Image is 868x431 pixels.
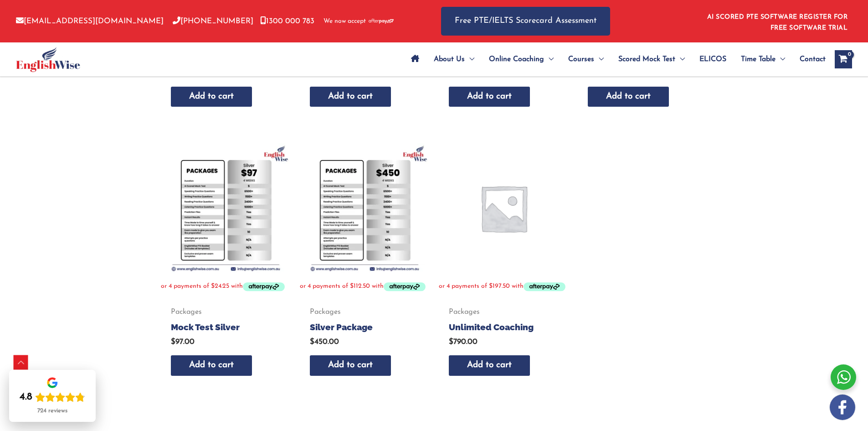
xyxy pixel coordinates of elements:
span: We now accept [324,17,366,26]
span: Courses [568,43,594,75]
a: Scored Mock TestMenu Toggle [611,43,692,75]
span: Menu Toggle [776,43,785,75]
div: 724 reviews [37,407,67,415]
a: Contact [792,43,826,75]
img: Silver Package [300,143,430,273]
span: $ [449,338,453,346]
bdi: 97.00 [171,338,195,346]
span: Menu Toggle [544,43,554,75]
a: AI SCORED PTE SOFTWARE REGISTER FOR FREE SOFTWARE TRIAL [707,14,848,31]
span: ELICOS [699,43,726,75]
span: $ [310,338,314,346]
span: Packages [449,307,558,317]
a: Online CoachingMenu Toggle [482,43,561,75]
div: Rating: 4.8 out of 5 [20,391,85,404]
a: Free PTE/IELTS Scorecard Assessment [441,7,610,36]
span: Time Table [741,43,776,75]
h2: Mock Test Silver [171,322,280,333]
a: About UsMenu Toggle [426,43,482,75]
img: Afterpay-Logo [369,19,394,24]
nav: Site Navigation: Main Menu [404,43,826,75]
a: 1300 000 783 [260,17,314,25]
span: About Us [434,43,465,75]
a: Add to cart: “Gold Package” [310,87,391,107]
a: ELICOS [692,43,734,75]
a: Add to cart: “Mock Test Gold” [588,87,669,107]
a: [EMAIL_ADDRESS][DOMAIN_NAME] [16,17,164,25]
bdi: 450.00 [310,338,339,346]
span: Contact [800,43,826,75]
span: Packages [310,307,419,317]
a: Mock Test Silver [171,322,280,337]
a: Add to cart: “Diamond Package” [171,87,252,107]
span: Menu Toggle [465,43,474,75]
img: Mock Test Silver [161,143,291,273]
h2: Silver Package [310,322,419,333]
a: Add to cart: “Mock Test Diamond” [449,87,530,107]
a: Add to cart: “Unlimited Coaching” [449,355,530,376]
aside: Header Widget 1 [702,6,852,36]
bdi: 790.00 [449,338,478,346]
img: white-facebook.png [830,395,855,420]
a: Add to cart: “Mock Test Silver” [171,355,252,376]
a: CoursesMenu Toggle [561,43,611,75]
span: $ [171,338,175,346]
a: View Shopping Cart, empty [835,50,852,68]
span: Packages [171,307,280,317]
img: Placeholder [439,143,569,273]
a: Unlimited Coaching [449,322,558,337]
span: Menu Toggle [594,43,604,75]
img: cropped-ew-logo [16,47,80,72]
span: Menu Toggle [675,43,685,75]
h2: Unlimited Coaching [449,322,558,333]
span: Online Coaching [489,43,544,75]
a: Add to cart: “Silver Package” [310,355,391,376]
a: [PHONE_NUMBER] [173,17,253,25]
div: 4.8 [20,391,32,404]
a: Time TableMenu Toggle [734,43,792,75]
a: Silver Package [310,322,419,337]
span: Scored Mock Test [618,43,675,75]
